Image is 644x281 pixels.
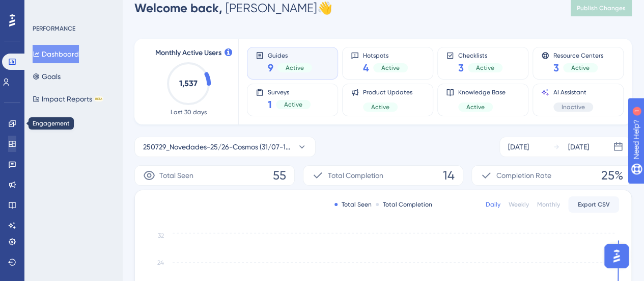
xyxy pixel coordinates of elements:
[496,169,551,182] span: Completion Rate
[71,5,74,13] div: 1
[158,232,164,239] tspan: 32
[458,88,506,96] span: Knowledge Base
[179,79,198,88] text: 1,537
[328,169,383,182] span: Total Completion
[553,61,559,75] span: 3
[334,200,372,209] div: Total Seen
[537,200,560,209] div: Monthly
[568,141,589,153] div: [DATE]
[284,100,302,109] span: Active
[268,97,272,112] span: 1
[371,103,389,111] span: Active
[33,45,79,63] button: Dashboard
[33,90,103,108] button: Impact ReportsBETA
[466,103,485,111] span: Active
[268,52,312,59] span: Guides
[363,88,412,96] span: Product Updates
[268,88,311,95] span: Surveys
[134,1,222,15] span: Welcome back,
[33,67,61,86] button: Goals
[568,196,619,213] button: Export CSV
[363,61,369,75] span: 4
[601,167,623,184] span: 25%
[458,52,502,59] span: Checklists
[33,24,75,33] div: PERFORMANCE
[155,47,221,59] span: Monthly Active Users
[553,52,603,59] span: Resource Centers
[134,137,316,157] button: 250729_Novedades-25/26-Cosmos (31/07-14/09)
[508,141,529,153] div: [DATE]
[562,103,585,111] span: Inactive
[381,64,400,72] span: Active
[363,52,408,59] span: Hotspots
[24,3,64,15] span: Need Help?
[273,167,286,184] span: 55
[143,141,293,153] span: 250729_Novedades-25/26-Cosmos (31/07-14/09)
[578,200,610,209] span: Export CSV
[171,108,207,116] span: Last 30 days
[509,200,529,209] div: Weekly
[157,259,164,266] tspan: 24
[443,167,455,184] span: 14
[458,61,464,75] span: 3
[486,200,500,209] div: Daily
[601,241,632,271] iframe: UserGuiding AI Assistant Launcher
[286,64,304,72] span: Active
[376,200,432,209] div: Total Completion
[94,96,103,101] div: BETA
[571,64,590,72] span: Active
[577,4,626,12] span: Publish Changes
[268,61,273,75] span: 9
[159,169,193,182] span: Total Seen
[476,64,494,72] span: Active
[553,88,593,96] span: AI Assistant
